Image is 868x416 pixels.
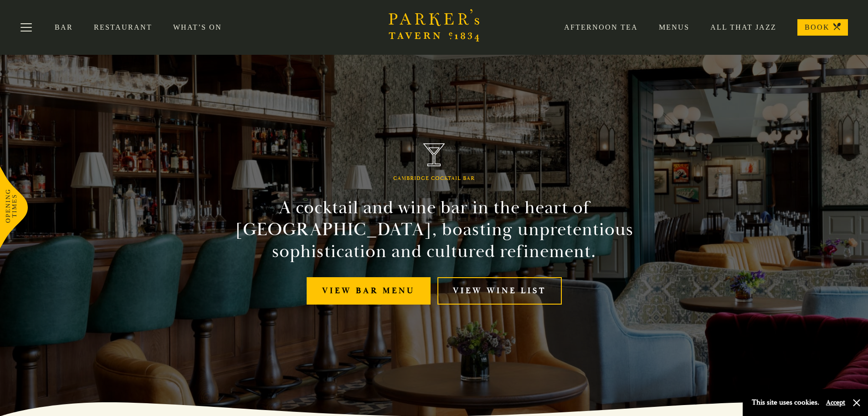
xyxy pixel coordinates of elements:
button: Accept [826,398,845,407]
a: View bar menu [307,277,431,305]
h2: A cocktail and wine bar in the heart of [GEOGRAPHIC_DATA], boasting unpretentious sophistication ... [226,197,642,263]
h1: Cambridge Cocktail Bar [393,175,475,182]
a: View Wine List [437,277,562,305]
p: This site uses cookies. [752,396,819,409]
button: Close and accept [852,398,861,407]
img: Parker's Tavern Brasserie Cambridge [423,143,445,167]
